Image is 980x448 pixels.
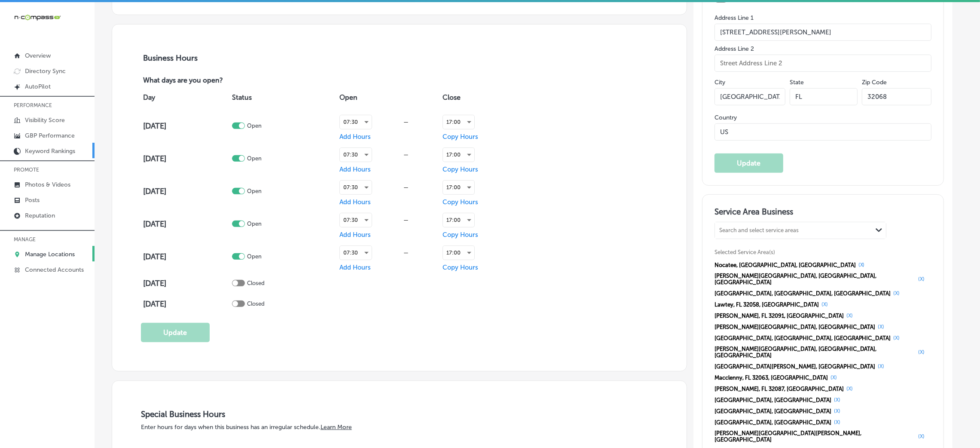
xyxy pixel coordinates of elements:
[714,79,725,86] label: City
[844,312,855,319] button: (X)
[340,213,372,227] div: 07:30
[143,279,230,288] h4: [DATE]
[25,196,40,204] p: Posts
[247,188,262,194] p: Open
[339,264,371,271] span: Add Hours
[876,323,887,330] button: (X)
[916,349,927,356] button: (X)
[25,212,55,219] p: Reputation
[443,198,478,206] span: Copy Hours
[714,419,831,426] span: [GEOGRAPHIC_DATA], [GEOGRAPHIC_DATA]
[247,123,262,129] p: Open
[143,299,230,309] h4: [DATE]
[247,221,262,227] p: Open
[856,261,867,268] button: (X)
[372,151,440,158] div: —
[443,181,474,194] div: 17:00
[714,386,844,392] span: [PERSON_NAME], FL 32087, [GEOGRAPHIC_DATA]
[443,166,478,173] span: Copy Hours
[831,419,843,426] button: (X)
[247,301,265,307] p: Closed
[337,86,440,110] th: Open
[719,227,799,234] div: Search and select service areas
[443,115,474,129] div: 17:00
[891,290,903,297] button: (X)
[372,217,440,223] div: —
[143,121,230,131] h4: [DATE]
[25,83,51,90] p: AutoPilot
[714,430,916,443] span: [PERSON_NAME][GEOGRAPHIC_DATA][PERSON_NAME], [GEOGRAPHIC_DATA]
[714,262,856,268] span: Nocatee, [GEOGRAPHIC_DATA], [GEOGRAPHIC_DATA]
[339,231,371,239] span: Add Hours
[247,253,262,260] p: Open
[141,423,658,431] p: Enter hours for days when this business has an irregular schedule.
[714,324,876,330] span: [PERSON_NAME][GEOGRAPHIC_DATA], [GEOGRAPHIC_DATA]
[714,301,819,308] span: Lawtey, FL 32058, [GEOGRAPHIC_DATA]
[443,231,478,239] span: Copy Hours
[443,213,474,227] div: 17:00
[844,385,855,392] button: (X)
[443,148,474,162] div: 17:00
[141,86,230,110] th: Day
[372,249,440,256] div: —
[141,77,284,86] p: What days are you open?
[141,409,658,419] h3: Special Business Hours
[714,313,844,319] span: [PERSON_NAME], FL 32091, [GEOGRAPHIC_DATA]
[714,408,831,414] span: [GEOGRAPHIC_DATA], [GEOGRAPHIC_DATA]
[714,374,828,381] span: Macclenny, FL 32063, [GEOGRAPHIC_DATA]
[714,88,785,105] input: City
[14,13,61,21] img: 660ab0bf-5cc7-4cb8-ba1c-48b5ae0f18e60NCTV_CLogo_TV_Black_-500x88.png
[714,290,891,297] span: [GEOGRAPHIC_DATA], [GEOGRAPHIC_DATA], [GEOGRAPHIC_DATA]
[714,45,931,52] label: Address Line 2
[321,423,352,431] a: Learn More
[714,346,916,359] span: [PERSON_NAME][GEOGRAPHIC_DATA], [GEOGRAPHIC_DATA], [GEOGRAPHIC_DATA]
[25,68,66,75] p: Directory Sync
[25,266,84,273] p: Connected Accounts
[25,147,75,155] p: Keyword Rankings
[831,396,843,403] button: (X)
[443,246,474,260] div: 17:00
[714,207,931,220] h3: Service Area Business
[247,280,265,286] p: Closed
[443,133,478,141] span: Copy Hours
[339,198,371,206] span: Add Hours
[714,273,916,285] span: [PERSON_NAME][GEOGRAPHIC_DATA], [GEOGRAPHIC_DATA], [GEOGRAPHIC_DATA]
[340,246,372,260] div: 07:30
[714,397,831,403] span: [GEOGRAPHIC_DATA], [GEOGRAPHIC_DATA]
[372,119,440,125] div: —
[143,154,230,163] h4: [DATE]
[143,219,230,229] h4: [DATE]
[714,363,876,370] span: [GEOGRAPHIC_DATA][PERSON_NAME], [GEOGRAPHIC_DATA]
[372,184,440,190] div: —
[25,251,75,258] p: Manage Locations
[340,148,372,162] div: 07:30
[828,374,840,381] button: (X)
[790,79,804,86] label: State
[714,55,931,72] input: Street Address Line 2
[443,264,478,271] span: Copy Hours
[339,133,371,141] span: Add Hours
[141,323,210,342] button: Update
[143,187,230,196] h4: [DATE]
[340,181,372,194] div: 07:30
[790,88,858,105] input: NY
[247,155,262,162] p: Open
[876,363,887,370] button: (X)
[916,276,927,282] button: (X)
[831,408,843,414] button: (X)
[714,335,891,341] span: [GEOGRAPHIC_DATA], [GEOGRAPHIC_DATA], [GEOGRAPHIC_DATA]
[25,117,65,124] p: Visibility Score
[862,79,887,86] label: Zip Code
[714,153,783,173] button: Update
[340,115,372,129] div: 07:30
[891,334,903,341] button: (X)
[25,132,75,139] p: GBP Performance
[440,86,528,110] th: Close
[714,24,931,41] input: Street Address Line 1
[25,181,70,188] p: Photos & Videos
[714,114,931,121] label: Country
[916,433,927,440] button: (X)
[230,86,337,110] th: Status
[819,301,830,308] button: (X)
[714,14,931,21] label: Address Line 1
